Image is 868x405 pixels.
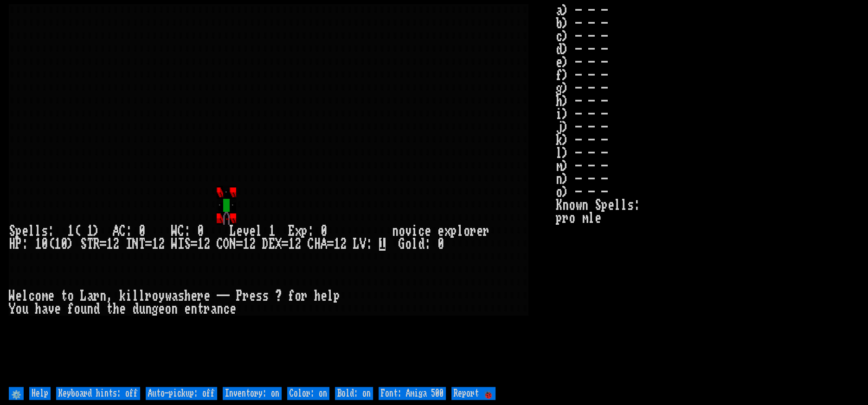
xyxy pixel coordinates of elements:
[67,303,74,316] div: f
[301,290,308,303] div: r
[15,290,22,303] div: e
[145,303,152,316] div: n
[288,225,295,238] div: E
[256,225,262,238] div: l
[61,290,67,303] div: t
[93,238,100,251] div: R
[171,225,178,238] div: W
[275,238,282,251] div: X
[262,238,269,251] div: D
[178,290,184,303] div: s
[555,4,859,385] stats: a) - - - b) - - - c) - - - d) - - - e) - - - f) - - - g) - - - h) - - - i) - - - j) - - - k) - - ...
[178,238,184,251] div: I
[28,290,35,303] div: c
[463,225,470,238] div: o
[204,303,210,316] div: r
[152,238,158,251] div: 1
[119,225,126,238] div: C
[61,238,67,251] div: 0
[93,225,100,238] div: )
[450,225,457,238] div: p
[424,225,431,238] div: e
[80,303,87,316] div: u
[158,303,165,316] div: e
[405,225,411,238] div: v
[204,290,210,303] div: e
[288,238,295,251] div: 1
[230,225,236,238] div: L
[217,303,223,316] div: n
[243,225,249,238] div: v
[139,225,145,238] div: 0
[191,238,197,251] div: =
[223,387,282,400] input: Inventory: on
[158,290,165,303] div: y
[165,303,171,316] div: o
[437,225,444,238] div: e
[41,303,48,316] div: a
[139,290,145,303] div: l
[146,387,217,400] input: Auto-pickup: off
[360,238,366,251] div: V
[327,290,334,303] div: l
[67,290,74,303] div: o
[197,290,204,303] div: r
[262,290,269,303] div: s
[35,238,41,251] div: 1
[418,238,424,251] div: d
[139,303,145,316] div: u
[171,290,178,303] div: a
[210,303,217,316] div: a
[100,290,106,303] div: n
[35,225,41,238] div: l
[314,290,321,303] div: h
[236,238,243,251] div: =
[451,387,495,400] input: Report 🐞
[243,290,249,303] div: r
[152,303,158,316] div: g
[308,225,314,238] div: :
[22,238,28,251] div: :
[113,225,119,238] div: A
[15,238,22,251] div: P
[171,238,178,251] div: W
[335,387,373,400] input: Bold: on
[80,290,87,303] div: L
[470,225,476,238] div: r
[48,303,54,316] div: v
[178,225,184,238] div: C
[295,238,301,251] div: 2
[80,238,87,251] div: S
[217,290,223,303] div: -
[22,225,28,238] div: e
[392,225,399,238] div: n
[288,290,295,303] div: f
[444,225,450,238] div: x
[295,290,301,303] div: o
[87,225,93,238] div: 1
[476,225,483,238] div: e
[87,238,93,251] div: T
[197,303,204,316] div: t
[379,238,386,251] mark: 1
[35,303,41,316] div: h
[191,303,197,316] div: n
[29,387,51,400] input: Help
[54,303,61,316] div: e
[295,225,301,238] div: x
[249,238,256,251] div: 2
[152,290,158,303] div: o
[405,238,411,251] div: o
[424,238,431,251] div: :
[119,303,126,316] div: e
[28,225,35,238] div: l
[184,238,191,251] div: S
[223,238,230,251] div: O
[145,238,152,251] div: =
[113,238,119,251] div: 2
[411,225,418,238] div: i
[437,238,444,251] div: 0
[230,238,236,251] div: N
[418,225,424,238] div: c
[197,238,204,251] div: 1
